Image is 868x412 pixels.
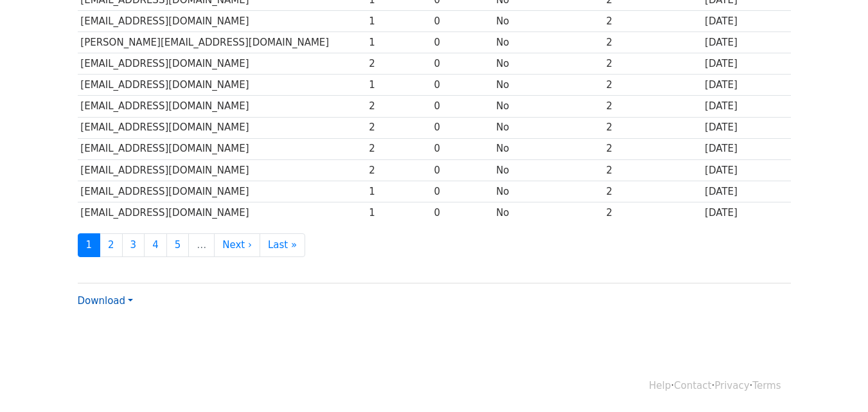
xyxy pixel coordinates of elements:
td: [EMAIL_ADDRESS][DOMAIN_NAME] [78,159,366,181]
td: No [493,96,603,117]
td: [DATE] [702,53,790,75]
td: [EMAIL_ADDRESS][DOMAIN_NAME] [78,53,366,75]
td: 2 [366,159,430,181]
td: 2 [366,138,430,159]
td: [EMAIL_ADDRESS][DOMAIN_NAME] [78,117,366,138]
td: 1 [366,202,430,223]
td: 2 [603,181,702,202]
td: 0 [431,202,493,223]
td: 2 [603,138,702,159]
td: No [493,159,603,181]
td: [EMAIL_ADDRESS][DOMAIN_NAME] [78,202,366,223]
td: [DATE] [702,159,790,181]
td: 0 [431,11,493,32]
td: [EMAIL_ADDRESS][DOMAIN_NAME] [78,11,366,32]
td: No [493,32,603,53]
td: 2 [603,32,702,53]
a: Download [78,295,133,307]
a: Next › [214,233,260,257]
td: [EMAIL_ADDRESS][DOMAIN_NAME] [78,96,366,117]
td: [EMAIL_ADDRESS][DOMAIN_NAME] [78,75,366,96]
td: [DATE] [702,32,790,53]
td: [DATE] [702,181,790,202]
td: 2 [603,75,702,96]
td: 2 [603,159,702,181]
td: [DATE] [702,96,790,117]
td: [EMAIL_ADDRESS][DOMAIN_NAME] [78,138,366,159]
td: [DATE] [702,11,790,32]
a: Contact [674,380,711,391]
a: 2 [100,233,123,257]
td: 0 [431,159,493,181]
td: 2 [603,53,702,75]
td: 1 [366,11,430,32]
a: 1 [78,233,101,257]
td: 2 [603,202,702,223]
td: [DATE] [702,138,790,159]
td: No [493,181,603,202]
td: [DATE] [702,202,790,223]
td: 0 [431,117,493,138]
td: [DATE] [702,117,790,138]
td: 1 [366,181,430,202]
a: Privacy [714,380,749,391]
a: Last » [260,233,305,257]
td: 0 [431,96,493,117]
td: 0 [431,53,493,75]
td: 2 [366,53,430,75]
a: 4 [144,233,167,257]
td: 0 [431,32,493,53]
td: [PERSON_NAME][EMAIL_ADDRESS][DOMAIN_NAME] [78,32,366,53]
td: 1 [366,75,430,96]
td: 2 [603,11,702,32]
td: 2 [366,96,430,117]
td: No [493,11,603,32]
a: Terms [752,380,781,391]
td: 0 [431,181,493,202]
td: [EMAIL_ADDRESS][DOMAIN_NAME] [78,181,366,202]
td: 2 [603,96,702,117]
a: 3 [122,233,145,257]
td: [DATE] [702,75,790,96]
td: No [493,53,603,75]
td: No [493,202,603,223]
td: 2 [603,117,702,138]
td: 0 [431,138,493,159]
td: 0 [431,75,493,96]
td: No [493,75,603,96]
iframe: Chat Widget [804,350,868,412]
td: 2 [366,117,430,138]
td: 1 [366,32,430,53]
td: No [493,117,603,138]
a: 5 [166,233,190,257]
td: No [493,138,603,159]
a: Help [649,380,671,391]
